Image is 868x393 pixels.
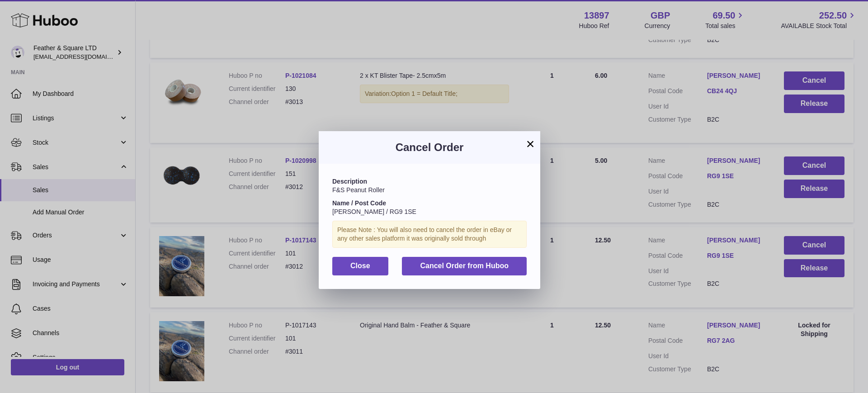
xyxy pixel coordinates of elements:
[332,178,367,185] strong: Description
[420,262,509,270] span: Cancel Order from Huboo
[332,221,527,248] div: Please Note : You will also need to cancel the order in eBay or any other sales platform it was o...
[350,262,370,270] span: Close
[332,257,388,275] button: Close
[332,186,385,194] span: F&S Peanut Roller
[332,140,527,155] h3: Cancel Order
[332,208,416,215] span: [PERSON_NAME] / RG9 1SE
[402,257,527,275] button: Cancel Order from Huboo
[525,138,536,149] button: ×
[332,199,386,207] strong: Name / Post Code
